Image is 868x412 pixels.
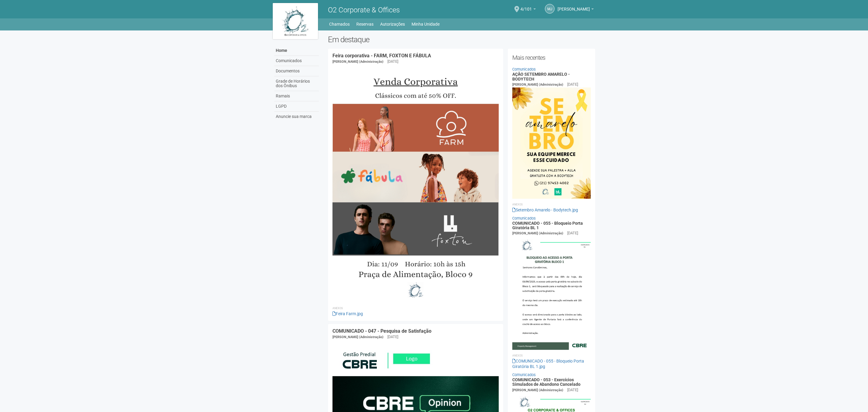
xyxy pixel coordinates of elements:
a: LGPD [274,101,319,112]
span: [PERSON_NAME] (Administração) [512,231,563,235]
a: COMUNICADO - 047 - Pesquisa de Satisfação [332,328,431,334]
h2: Em destaque [328,35,596,44]
a: Minha Unidade [412,20,440,28]
a: COMUNICADO - 055 - Bloqueio Porta Giratória BL 1 [512,221,583,230]
span: Marcelle Junqueiro [558,1,590,11]
img: Setembro%20Amarelo%20-%20Bodytech.jpg [512,87,591,199]
a: Feira corporativa - FARM, FOXTON E FÁBULA [332,53,431,59]
a: Comunicados [274,56,319,66]
li: Anexos [512,202,591,207]
div: [DATE] [387,334,398,340]
a: Setembro Amarelo - Bodytech.jpg [512,208,578,212]
div: [DATE] [567,387,578,393]
a: Comunicados [512,216,536,220]
div: [DATE] [567,82,578,87]
a: Home [274,46,319,56]
span: [PERSON_NAME] (Administração) [512,388,563,392]
a: Ramais [274,91,319,101]
span: [PERSON_NAME] (Administração) [332,60,383,64]
span: O2 Corporate & Offices [328,6,400,14]
a: Grade de Horários dos Ônibus [274,76,319,91]
a: Comunicados [512,372,536,377]
a: MJ [545,4,555,14]
a: Anuncie sua marca [274,112,319,122]
a: Autorizações [380,20,405,28]
a: Reservas [356,20,374,28]
div: [DATE] [387,59,398,64]
a: AÇÃO SETEMBRO AMARELO - BODYTECH [512,72,570,81]
img: COMUNICADO%20-%20055%20-%20Bloqueio%20Porta%20Girat%C3%B3ria%20BL%201.jpg [512,236,591,350]
div: [DATE] [567,230,578,236]
a: COMUNICADO - 053 - Exercícios Simulados de Abandono Cancelado [512,377,580,387]
a: Documentos [274,66,319,76]
a: 4/101 [520,8,536,12]
span: [PERSON_NAME] (Administração) [512,83,563,87]
img: Feira%20Farm.jpg [332,68,499,303]
span: [PERSON_NAME] (Administração) [332,335,383,339]
li: Anexos [512,353,591,358]
a: Chamados [329,20,350,28]
a: COMUNICADO - 055 - Bloqueio Porta Giratória BL 1.jpg [512,359,584,369]
span: 4/101 [520,1,532,11]
a: Feira Farm.jpg [332,311,363,316]
li: Anexos [332,306,499,311]
img: logo.jpg [273,3,318,39]
h2: Mais recentes [512,53,591,62]
a: [PERSON_NAME] [558,8,594,12]
a: Comunicados [512,67,536,71]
